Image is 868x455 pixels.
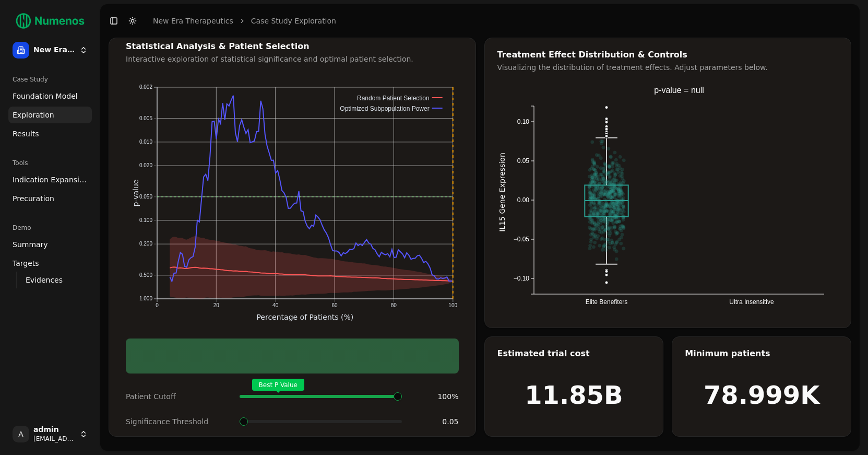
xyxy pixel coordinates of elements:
[517,118,529,125] text: 0.10
[8,190,92,207] a: Precuration
[132,180,140,207] text: p-value
[13,193,54,204] span: Precuration
[8,155,92,171] div: Tools
[139,162,152,168] text: 0.020
[13,239,48,250] span: Summary
[340,105,430,112] text: Optimized Subpopulation Power
[517,157,529,165] text: 0.05
[498,153,506,232] text: IL15 Gene Expression
[13,174,88,185] span: Indication Expansion
[252,379,304,391] span: Best P Value
[126,416,231,427] div: Significance Threshold
[8,71,92,88] div: Case Study
[33,45,75,55] span: New Era Therapeutics
[33,425,75,435] span: admin
[13,129,39,139] span: Results
[410,391,459,402] div: 100 %
[126,54,459,64] div: Interactive exploration of statistical significance and optimal patient selection.
[13,426,29,442] span: A
[704,382,819,407] h1: 78.999K
[126,42,459,51] div: Statistical Analysis & Patient Selection
[139,139,152,145] text: 0.010
[8,107,92,123] a: Exploration
[251,16,336,26] a: Case Study Exploration
[26,275,63,285] span: Evidences
[139,194,152,200] text: 0.050
[33,435,75,443] span: [EMAIL_ADDRESS]
[153,16,336,26] nav: breadcrumb
[8,38,92,63] button: New Era Therapeutics
[139,241,152,247] text: 0.200
[391,302,397,308] text: 80
[139,84,152,90] text: 0.002
[497,51,839,59] div: Treatment Effect Distribution & Controls
[21,273,79,287] a: Evidences
[13,258,39,269] span: Targets
[497,62,839,73] div: Visualizing the distribution of treatment effects. Adjust parameters below.
[13,110,54,120] span: Exploration
[525,382,623,407] h1: 11.85B
[729,298,774,306] text: Ultra Insensitive
[517,196,529,204] text: 0.00
[585,298,627,306] text: Elite Benefiters
[139,217,152,223] text: 0.100
[8,255,92,272] a: Targets
[8,8,92,33] img: Numenos
[213,302,220,308] text: 20
[153,16,233,26] a: New Era Therapeutics
[156,302,159,308] text: 0
[513,236,529,243] text: −0.05
[257,313,354,321] text: Percentage of Patients (%)
[8,236,92,253] a: Summary
[126,391,231,402] div: Patient Cutoff
[139,115,152,121] text: 0.005
[357,95,430,102] text: Random Patient Selection
[139,272,152,278] text: 0.500
[13,91,78,101] span: Foundation Model
[139,296,152,301] text: 1.000
[410,416,459,427] div: 0.05
[8,125,92,142] a: Results
[8,171,92,188] a: Indication Expansion
[332,302,338,308] text: 60
[8,219,92,236] div: Demo
[272,302,279,308] text: 40
[8,88,92,104] a: Foundation Model
[8,422,92,447] button: Aadmin[EMAIL_ADDRESS]
[654,86,704,95] text: p-value = null
[449,302,458,308] text: 100
[513,275,529,282] text: −0.10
